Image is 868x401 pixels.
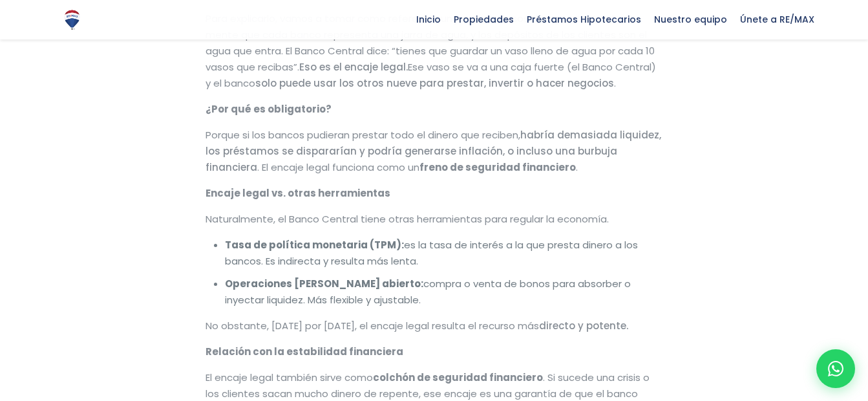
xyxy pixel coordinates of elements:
[206,102,332,116] strong: ¿Por qué es obligatorio?
[206,371,373,384] span: El encaje legal también sirve como
[206,318,663,334] p: directo y potente.
[61,8,83,31] img: Logo de REMAX
[206,127,663,175] p: habría demasiada liquidez, los préstamos se dispararían y podría generarse inflación, o incluso u...
[206,10,663,91] p: Eso es el encaje legal. solo puede usar los otros nueve para prestar, invertir o hacer negocios
[225,277,631,307] span: compra o venta de bonos para absorber o inyectar liquidez. Más flexible y ajustable.
[734,10,821,29] span: Únete a RE/MAX
[520,10,648,29] span: Préstamos Hipotecarios
[576,160,578,174] span: .
[648,10,734,29] span: Nuestro equipo
[373,371,543,384] b: colchón de seguridad financiero
[410,10,447,29] span: Inicio
[225,238,638,268] span: es la tasa de interés a la que presta dinero a los bancos. Es indirecta y resulta más lenta.
[257,160,419,174] span: . El encaje legal funciona como un
[206,212,609,226] span: Naturalmente, el Banco Central tiene otras herramientas para regular la economía.
[206,128,520,142] span: Porque si los bancos pudieran prestar todo el dinero que reciben,
[225,238,404,252] b: Tasa de política monetaria (TPM):
[206,345,403,358] strong: Relación con la estabilidad financiera
[614,76,616,90] span: .
[206,319,539,332] span: No obstante, [DATE] por [DATE], el encaje legal resulta el recurso más
[225,277,423,290] b: Operaciones [PERSON_NAME] abierto:
[447,10,520,29] span: Propiedades
[206,60,656,90] span: Ese vaso se va a una caja fuerte (el Banco Central) y el banco
[206,12,655,74] span: Para explicarlo, vamos a tomar como referencia un juego de vasos de agua, teniendo en mente que c...
[206,186,390,200] strong: Encaje legal vs. otras herramientas
[419,160,576,174] b: freno de seguridad financiero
